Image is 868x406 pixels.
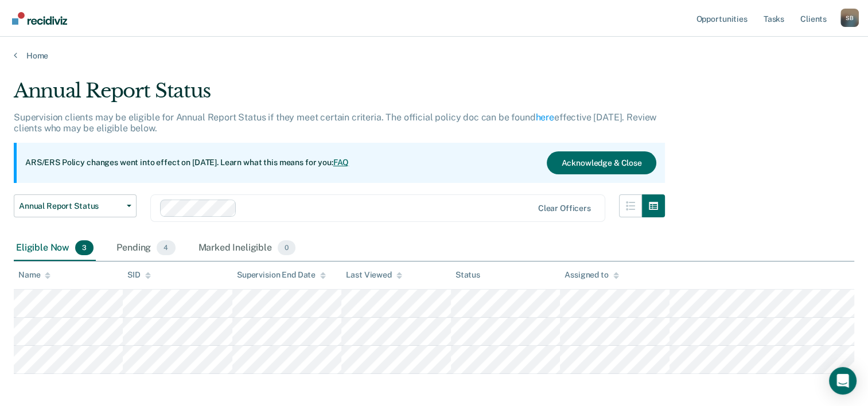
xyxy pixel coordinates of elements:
[829,367,857,395] div: Open Intercom Messenger
[565,270,618,280] div: Assigned to
[840,9,859,27] div: S B
[157,240,175,255] span: 4
[333,158,349,167] a: FAQ
[14,112,656,134] p: Supervision clients may be eligible for Annual Report Status if they meet certain criteria. The o...
[547,151,656,174] button: Acknowledge & Close
[14,236,96,261] div: Eligible Now3
[237,270,326,280] div: Supervision End Date
[840,9,859,27] button: Profile dropdown button
[278,240,295,255] span: 0
[196,236,298,261] div: Marked Ineligible0
[114,236,177,261] div: Pending4
[538,204,591,213] div: Clear officers
[75,240,94,255] span: 3
[25,157,349,169] p: ARS/ERS Policy changes went into effect on [DATE]. Learn what this means for you:
[19,201,122,211] span: Annual Report Status
[127,270,151,280] div: SID
[14,79,665,112] div: Annual Report Status
[536,112,554,123] a: here
[12,12,67,25] img: Recidiviz
[346,270,402,280] div: Last Viewed
[14,50,854,61] a: Home
[18,270,50,280] div: Name
[456,270,480,280] div: Status
[14,194,137,217] button: Annual Report Status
